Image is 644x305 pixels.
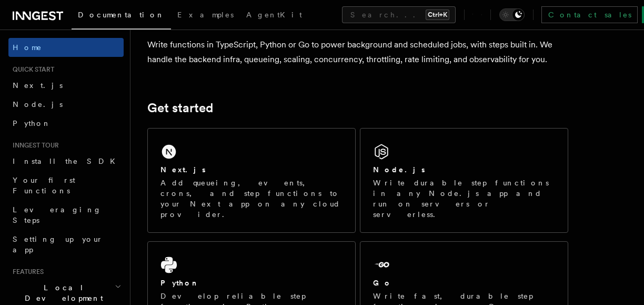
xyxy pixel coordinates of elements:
[13,176,75,195] span: Your first Functions
[13,157,122,165] span: Install the SDK
[78,11,165,19] span: Documentation
[8,200,124,230] a: Leveraging Steps
[426,9,449,20] kbd: Ctrl+K
[171,3,240,28] a: Examples
[8,152,124,171] a: Install the SDK
[373,164,425,175] h2: Node.js
[13,100,63,109] span: Node.js
[8,268,44,276] span: Features
[147,101,213,115] a: Get started
[13,119,51,127] span: Python
[13,81,63,90] span: Next.js
[373,178,555,220] p: Write durable step functions in any Node.js app and run on servers or serverless.
[8,230,124,259] a: Setting up your app
[342,6,456,23] button: Search...Ctrl+K
[8,95,124,114] a: Node.js
[13,42,42,53] span: Home
[373,278,392,288] h2: Go
[160,164,206,175] h2: Next.js
[541,6,638,23] a: Contact sales
[240,3,308,28] a: AgentKit
[8,282,115,303] span: Local Development
[13,235,103,254] span: Setting up your app
[8,65,54,74] span: Quick start
[160,178,343,220] p: Add queueing, events, crons, and step functions to your Next app on any cloud provider.
[499,8,525,21] button: Toggle dark mode
[72,3,171,29] a: Documentation
[8,171,124,200] a: Your first Functions
[177,11,234,19] span: Examples
[246,11,302,19] span: AgentKit
[147,37,568,67] p: Write functions in TypeScript, Python or Go to power background and scheduled jobs, with steps bu...
[8,114,124,133] a: Python
[8,141,59,150] span: Inngest tour
[13,205,102,224] span: Leveraging Steps
[8,76,124,95] a: Next.js
[147,128,356,233] a: Next.jsAdd queueing, events, crons, and step functions to your Next app on any cloud provider.
[160,278,199,288] h2: Python
[8,38,124,57] a: Home
[360,128,568,233] a: Node.jsWrite durable step functions in any Node.js app and run on servers or serverless.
